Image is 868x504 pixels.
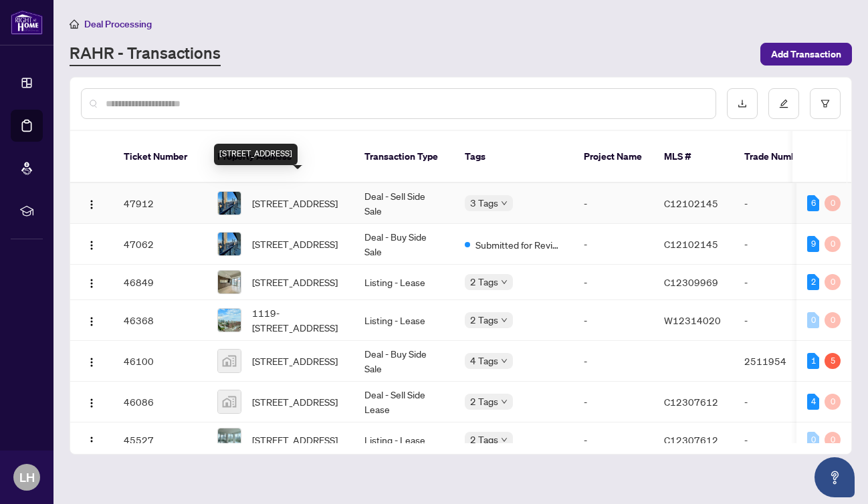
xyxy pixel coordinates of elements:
[81,429,102,451] button: Logo
[11,10,43,35] img: logo
[86,240,97,251] img: Logo
[573,422,653,458] td: -
[70,42,221,66] a: RAHR - Transactions
[81,309,102,331] button: Logo
[573,224,653,265] td: -
[807,274,819,290] div: 2
[86,316,97,327] img: Logo
[664,197,718,209] span: C12102145
[760,43,852,66] button: Add Transaction
[470,394,498,409] span: 2 Tags
[252,354,338,368] span: [STREET_ADDRESS]
[825,195,841,211] div: 0
[86,436,97,447] img: Logo
[113,265,207,300] td: 46849
[501,200,508,207] span: down
[734,341,827,382] td: 2511954
[825,312,841,328] div: 0
[779,99,788,108] span: edit
[81,391,102,412] button: Logo
[573,300,653,341] td: -
[86,199,97,210] img: Logo
[470,353,498,368] span: 4 Tags
[354,131,454,183] th: Transaction Type
[825,353,841,369] div: 5
[810,88,841,119] button: filter
[734,183,827,224] td: -
[218,233,241,255] img: thumbnail-img
[113,341,207,382] td: 46100
[501,398,508,405] span: down
[214,144,298,165] div: [STREET_ADDRESS]
[573,131,653,183] th: Project Name
[807,353,819,369] div: 1
[664,396,718,408] span: C12307612
[354,265,454,300] td: Listing - Lease
[821,99,830,108] span: filter
[218,390,241,413] img: thumbnail-img
[807,236,819,252] div: 9
[807,312,819,328] div: 0
[81,271,102,293] button: Logo
[501,317,508,324] span: down
[470,195,498,211] span: 3 Tags
[252,275,338,289] span: [STREET_ADDRESS]
[70,19,79,29] span: home
[354,224,454,265] td: Deal - Buy Side Sale
[501,436,508,443] span: down
[218,309,241,332] img: thumbnail-img
[252,196,338,211] span: [STREET_ADDRESS]
[653,131,734,183] th: MLS #
[734,422,827,458] td: -
[252,305,343,335] span: 1119-[STREET_ADDRESS]
[771,43,841,65] span: Add Transaction
[734,224,827,265] td: -
[768,88,799,119] button: edit
[113,183,207,224] td: 47912
[218,428,241,451] img: thumbnail-img
[807,432,819,448] div: 0
[825,236,841,252] div: 0
[113,300,207,341] td: 46368
[573,382,653,422] td: -
[664,434,718,446] span: C12307612
[81,233,102,255] button: Logo
[252,237,338,251] span: [STREET_ADDRESS]
[470,312,498,328] span: 2 Tags
[734,300,827,341] td: -
[573,183,653,224] td: -
[825,394,841,410] div: 0
[113,382,207,422] td: 46086
[84,18,152,30] span: Deal Processing
[354,300,454,341] td: Listing - Lease
[664,238,718,250] span: C12102145
[734,265,827,300] td: -
[734,131,827,183] th: Trade Number
[470,432,498,447] span: 2 Tags
[113,422,207,458] td: 45527
[86,357,97,368] img: Logo
[86,398,97,408] img: Logo
[573,341,653,382] td: -
[734,382,827,422] td: -
[825,274,841,290] div: 0
[573,265,653,300] td: -
[86,278,97,289] img: Logo
[113,131,207,183] th: Ticket Number
[664,314,721,326] span: W12314020
[354,382,454,422] td: Deal - Sell Side Lease
[825,432,841,448] div: 0
[501,358,508,364] span: down
[81,350,102,372] button: Logo
[207,131,354,183] th: Property Address
[501,279,508,285] span: down
[354,183,454,224] td: Deal - Sell Side Sale
[218,350,241,372] img: thumbnail-img
[81,193,102,214] button: Logo
[19,468,35,487] span: LH
[815,457,855,497] button: Open asap
[727,88,758,119] button: download
[738,99,747,108] span: download
[252,394,338,409] span: [STREET_ADDRESS]
[470,274,498,289] span: 2 Tags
